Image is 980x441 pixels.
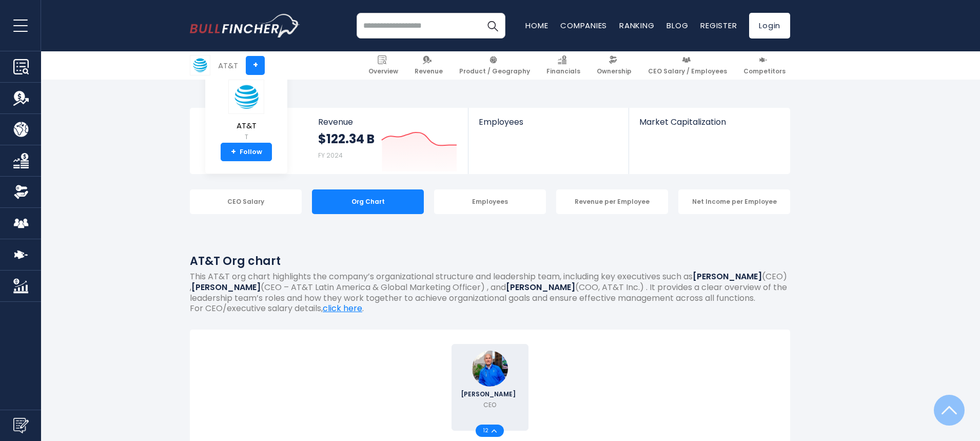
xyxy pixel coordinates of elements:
[410,51,447,80] a: Revenue
[231,147,236,157] strong: +
[190,14,300,37] img: bullfincher logo
[218,60,238,71] div: AT&T
[525,20,548,31] a: Home
[190,272,790,303] p: This AT&T org chart highlights the company’s organizational structure and leadership team, includ...
[556,189,668,214] div: Revenue per Employee
[667,20,688,31] a: Blog
[468,108,628,144] a: Employees
[739,51,790,80] a: Competitors
[479,117,618,127] span: Employees
[542,51,585,80] a: Financials
[506,281,575,293] b: [PERSON_NAME]
[480,13,505,39] button: Search
[190,55,210,75] img: T logo
[639,117,779,127] span: Market Capitalization
[415,67,443,75] span: Revenue
[13,184,29,200] img: Ownership
[364,51,403,80] a: Overview
[323,302,362,314] a: click here
[318,151,343,160] small: FY 2024
[483,428,492,433] span: 12
[619,20,654,31] a: Ranking
[190,253,790,270] h1: AT&T Org chart
[312,189,424,214] div: Org Chart
[190,189,302,214] div: CEO Salary
[228,122,264,130] span: AT&T
[368,67,398,75] span: Overview
[743,67,786,75] span: Competitors
[221,143,272,161] a: +Follow
[472,351,508,387] img: John Stankey
[483,400,496,410] p: CEO
[560,20,607,31] a: Companies
[246,56,265,75] a: +
[693,271,762,282] b: [PERSON_NAME]
[228,132,264,142] small: T
[318,131,375,147] strong: $122.34 B
[191,281,261,293] b: [PERSON_NAME]
[228,79,265,143] a: AT&T T
[455,51,535,80] a: Product / Geography
[629,108,789,144] a: Market Capitalization
[308,108,468,174] a: Revenue $122.34 B FY 2024
[190,303,790,314] p: For CEO/executive salary details, .
[459,67,530,75] span: Product / Geography
[749,13,790,39] a: Login
[643,51,732,80] a: CEO Salary / Employees
[648,67,727,75] span: CEO Salary / Employees
[228,80,264,114] img: T logo
[190,14,300,37] a: Go to homepage
[700,20,737,31] a: Register
[597,67,632,75] span: Ownership
[452,344,528,431] a: John Stankey [PERSON_NAME] CEO 12
[678,189,790,214] div: Net Income per Employee
[318,117,458,127] span: Revenue
[461,391,519,397] span: [PERSON_NAME]
[434,189,546,214] div: Employees
[546,67,580,75] span: Financials
[592,51,636,80] a: Ownership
